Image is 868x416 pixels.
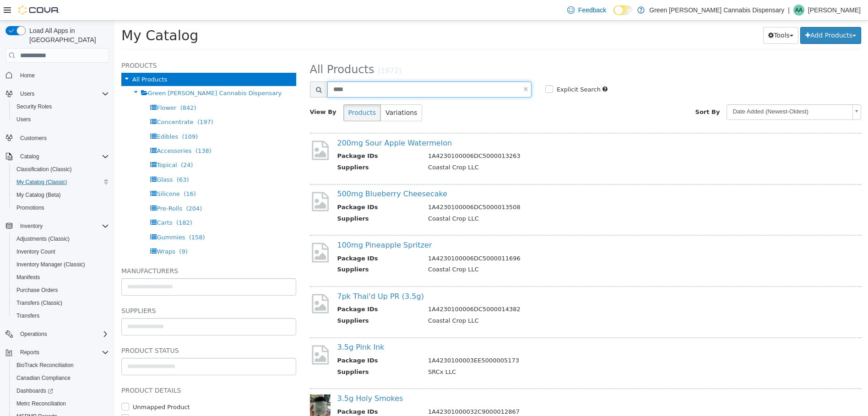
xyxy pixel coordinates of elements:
[16,387,53,394] span: Dashboards
[16,88,38,99] button: Users
[20,222,43,230] span: Inventory
[13,310,43,321] a: Transfers
[13,177,71,188] a: My Catalog (Classic)
[13,246,109,257] span: Inventory Count
[20,90,34,97] span: Users
[9,176,113,189] button: My Catalog (Classic)
[195,88,222,95] span: View By
[13,101,109,112] span: Security Roles
[9,189,113,201] button: My Catalog (Beta)
[223,182,307,194] th: Package IDs
[16,329,109,340] span: Operations
[229,84,266,101] button: Products
[9,100,113,113] button: Security Roles
[223,322,270,331] a: 3.5g Pink Ink
[42,141,62,148] span: Topical
[612,84,747,99] a: Date Added (Newest-Oldest)
[42,127,77,134] span: Accessories
[33,69,168,76] span: Green [PERSON_NAME] Cannabis Dispensary
[20,153,39,160] span: Catalog
[2,220,113,232] button: Inventory
[67,113,83,119] span: (109)
[42,98,79,105] span: Concentrate
[223,271,309,280] a: 7pk Thai'd Up PR (3.5g)
[13,385,57,396] a: Dashboards
[13,189,109,200] span: My Catalog (Beta)
[16,88,109,99] span: Users
[195,43,260,55] span: All Products
[223,220,318,229] a: 100mg Pineapple Spritzer
[223,142,307,154] th: Suppliers
[16,151,43,162] button: Catalog
[13,398,70,409] a: Metrc Reconciliation
[793,5,804,16] div: Amy Akers
[808,5,861,16] p: [PERSON_NAME]
[195,323,216,346] img: missing-image.png
[13,233,73,244] a: Adjustments (Classic)
[223,373,289,382] a: 3.5g Holy Smokes
[223,233,307,245] th: Package IDs
[69,170,81,177] span: (16)
[9,359,113,372] button: BioTrack Reconciliation
[2,131,113,145] button: Customers
[223,118,338,127] a: 200mg Sour Apple Watermelon
[223,169,333,178] a: 500mg Blueberry Cheesecake
[75,213,91,220] span: (158)
[16,274,40,281] span: Manifests
[2,346,113,359] button: Reports
[307,142,727,154] td: Coastal Crop LLC
[13,285,62,296] a: Purchase Orders
[564,1,610,19] a: Feedback
[307,182,727,194] td: 1A4230100006DC5000013508
[81,127,97,134] span: (138)
[16,362,74,369] span: BioTrack Reconciliation
[13,164,109,175] span: Classification (Classic)
[13,272,43,283] a: Manifests
[13,189,65,200] a: My Catalog (Beta)
[9,113,113,126] button: Users
[13,272,109,283] span: Manifests
[223,387,307,398] th: Package IDs
[16,151,109,162] span: Catalog
[83,98,99,105] span: (197)
[13,360,109,371] span: BioTrack Reconciliation
[16,70,38,81] a: Home
[13,360,77,371] a: BioTrack Reconciliation
[13,202,48,213] a: Promotions
[307,284,727,296] td: 1A4230100006DC5000014382
[13,373,74,384] a: Canadian Compliance
[9,258,113,271] button: Inventory Manager (Classic)
[16,329,51,340] button: Operations
[223,194,307,205] th: Suppliers
[9,284,113,297] button: Purchase Orders
[307,347,727,358] td: SRCx LLC
[18,55,53,62] span: All Products
[16,347,109,358] span: Reports
[66,84,82,91] span: (842)
[42,84,62,91] span: Flower
[195,272,216,294] img: missing-image.png
[62,199,78,205] span: (182)
[9,297,113,309] button: Transfers (Classic)
[13,177,109,188] span: My Catalog (Classic)
[20,349,39,356] span: Reports
[16,248,55,255] span: Inventory Count
[13,202,109,213] span: Promotions
[9,271,113,284] button: Manifests
[7,245,182,256] h5: Manufacturers
[16,235,70,243] span: Adjustments (Classic)
[62,156,75,162] span: (63)
[13,101,55,112] a: Security Roles
[16,382,76,391] label: Unmapped Product
[16,204,44,211] span: Promotions
[9,384,113,397] a: Dashboards
[223,284,307,296] th: Package IDs
[9,232,113,245] button: Adjustments (Classic)
[195,221,216,243] img: missing-image.png
[16,261,85,268] span: Inventory Manager (Classic)
[581,88,606,95] span: Sort By
[2,68,113,81] button: Home
[66,141,79,148] span: (24)
[16,394,83,403] label: Available by Dropship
